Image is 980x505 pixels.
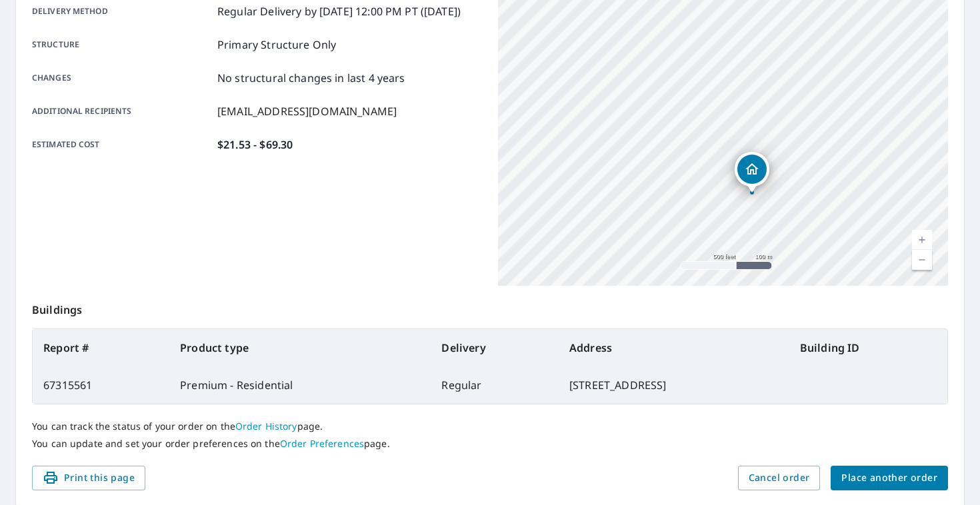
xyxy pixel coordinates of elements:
p: Changes [32,70,212,86]
span: Cancel order [749,470,810,486]
a: Current Level 16, Zoom Out [912,250,932,270]
a: Order History [235,420,297,432]
td: Premium - Residential [169,366,431,404]
th: Report # [33,329,169,366]
a: Order Preferences [280,437,364,450]
td: 67315561 [33,366,169,404]
span: Print this page [43,470,135,486]
button: Print this page [32,466,145,490]
p: Additional recipients [32,103,212,119]
p: You can update and set your order preferences on the page. [32,438,948,450]
p: [EMAIL_ADDRESS][DOMAIN_NAME] [217,103,397,119]
p: Regular Delivery by [DATE] 12:00 PM PT ([DATE]) [217,3,461,19]
p: Primary Structure Only [217,37,336,53]
p: Delivery method [32,3,212,19]
p: Structure [32,37,212,53]
p: No structural changes in last 4 years [217,70,405,86]
td: Regular [431,366,558,404]
button: Place another order [831,466,948,490]
span: Place another order [841,470,937,486]
th: Address [559,329,789,366]
a: Current Level 16, Zoom In [912,230,932,250]
p: Estimated cost [32,137,212,153]
td: [STREET_ADDRESS] [559,366,789,404]
p: Buildings [32,286,948,328]
p: $21.53 - $69.30 [217,137,293,153]
th: Delivery [431,329,558,366]
div: Dropped pin, building 1, Residential property, 7506 Salem Rd Falls Church, VA 22043 [735,152,769,193]
th: Product type [169,329,431,366]
button: Cancel order [738,466,821,490]
th: Building ID [789,329,947,366]
p: You can track the status of your order on the page. [32,420,948,432]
